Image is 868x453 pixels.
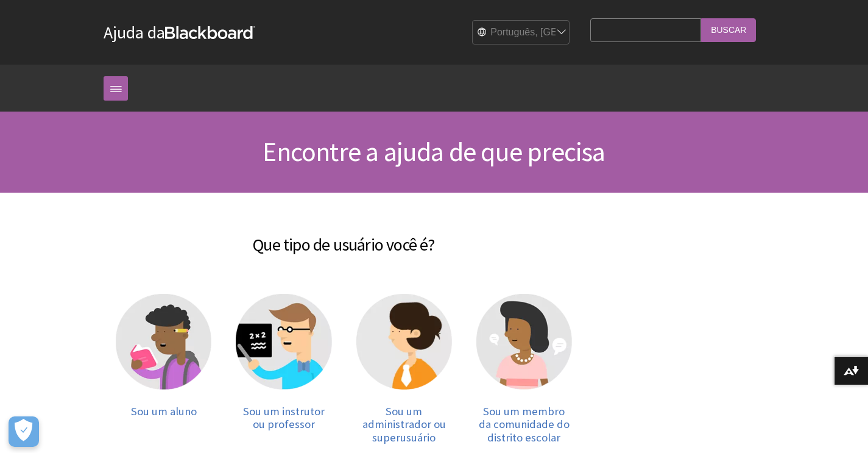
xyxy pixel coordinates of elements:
span: Sou um aluno [131,404,197,418]
img: Administrador [356,294,452,390]
img: Instrutor [236,294,331,390]
button: Abrir preferências [9,416,39,447]
strong: Blackboard [165,26,255,39]
a: Membro da comunidade Sou um membro da comunidade do distrito escolar [476,294,572,444]
span: Sou um administrador ou superusuário [362,404,446,444]
img: Membro da comunidade [476,294,572,390]
a: Aluno Sou um aluno [116,294,211,444]
span: Encontre a ajuda de que precisa [263,135,605,168]
a: Instrutor Sou um instrutor ou professor [236,294,331,444]
a: Ajuda daBlackboard [104,21,255,43]
span: Sou um instrutor ou professor [243,404,325,432]
h2: Que tipo de usuário você é? [104,217,584,257]
select: Site Language Selector [473,21,570,45]
a: Administrador Sou um administrador ou superusuário [356,294,452,444]
span: Sou um membro da comunidade do distrito escolar [479,404,570,444]
img: Aluno [116,294,211,390]
input: Buscar [701,18,756,42]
